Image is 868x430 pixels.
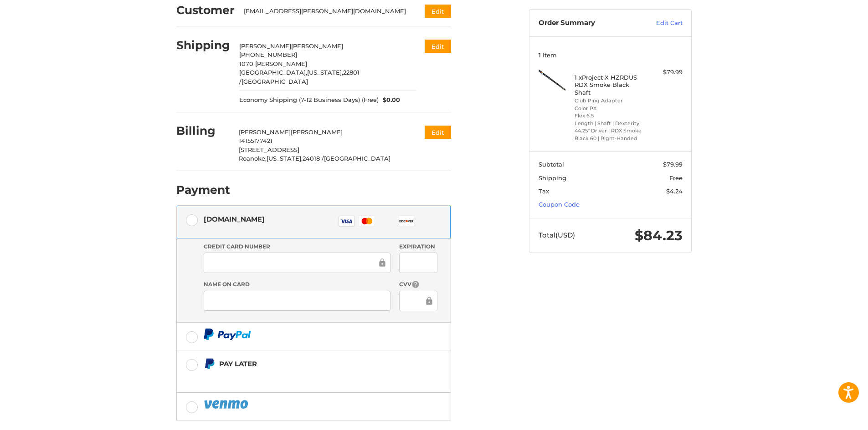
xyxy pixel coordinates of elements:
span: 14155177421 [239,137,272,144]
span: Subtotal [539,161,564,168]
span: Free [669,174,683,182]
li: Length | Shaft | Dexterity 44.25" Driver | RDX Smoke Black 60 | Right-Handed [575,120,644,142]
h2: Payment [176,183,230,197]
span: $79.99 [663,161,683,168]
span: [PERSON_NAME] [239,42,291,50]
label: CVV [399,280,437,289]
li: Club Ping Adapter [575,97,644,105]
span: Total (USD) [539,231,575,239]
span: [GEOGRAPHIC_DATA] [241,78,308,85]
button: Edit [425,5,451,18]
span: [PERSON_NAME] [291,128,343,136]
a: Edit Cart [637,19,683,28]
img: Pay Later icon [204,358,215,369]
span: [US_STATE], [307,69,343,76]
span: 24018 / [303,155,324,162]
h3: Order Summary [539,19,637,28]
h4: 1 x Project X HZRDUS RDX Smoke Black Shaft [575,74,644,96]
div: $79.99 [647,68,683,77]
h2: Billing [176,124,230,138]
iframe: Google Customer Reviews [793,405,868,430]
img: PayPal icon [204,399,250,410]
a: Coupon Code [539,201,580,208]
span: [GEOGRAPHIC_DATA] [324,155,390,162]
li: Color PX [575,105,644,112]
span: [US_STATE], [267,155,303,162]
span: $4.24 [666,187,683,195]
h2: Customer [176,3,235,17]
h3: 1 Item [539,51,683,59]
span: [PERSON_NAME] [291,42,343,50]
span: [PHONE_NUMBER] [239,51,297,58]
img: PayPal icon [204,329,251,340]
h2: Shipping [176,38,230,52]
span: 1070 [PERSON_NAME] [239,60,307,67]
span: Roanoke, [239,155,267,162]
div: [EMAIL_ADDRESS][PERSON_NAME][DOMAIN_NAME] [244,7,407,16]
button: Edit [425,40,451,53]
span: [PERSON_NAME] [239,128,291,136]
li: Flex 6.5 [575,112,644,120]
span: Shipping [539,174,566,182]
span: [GEOGRAPHIC_DATA], [239,69,307,76]
span: [STREET_ADDRESS] [239,146,299,153]
span: $84.23 [635,227,683,244]
label: Name on Card [204,280,390,288]
span: Tax [539,187,549,195]
span: 22801 / [239,69,360,85]
iframe: PayPal Message 1 [204,373,394,381]
label: Expiration [399,243,437,251]
button: Edit [425,126,451,139]
span: Economy Shipping (7-12 Business Days) (Free) [239,96,379,105]
label: Credit Card Number [204,243,390,251]
span: $0.00 [379,96,401,105]
div: [DOMAIN_NAME] [204,212,265,227]
div: Pay Later [219,356,394,371]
